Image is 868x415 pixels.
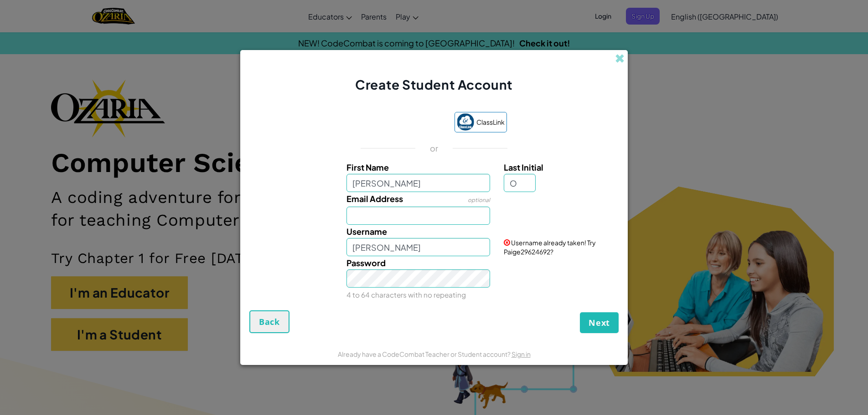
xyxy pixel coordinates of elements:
span: Last Initial [504,162,543,172]
button: Back [249,310,289,333]
button: Next [580,312,619,333]
span: Email Address [346,193,403,204]
span: Username already taken! Try Paige29624692? [504,238,596,256]
div: Sign in with Google. Opens in new tab [362,113,445,133]
img: classlink-logo-small.png [457,113,474,131]
span: Next [589,317,610,328]
a: Sign in [511,350,531,358]
span: First Name [346,162,389,172]
span: Back [259,316,280,327]
span: ClassLink [476,116,505,129]
p: or [430,143,439,154]
span: Password [346,258,386,268]
span: Create Student Account [355,76,512,92]
span: optional [468,197,490,203]
span: Username [346,226,387,237]
span: Already have a CodeCombat Teacher or Student account? [338,350,511,358]
small: 4 to 64 characters with no repeating [346,290,466,299]
iframe: Sign in with Google Button [357,113,450,133]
